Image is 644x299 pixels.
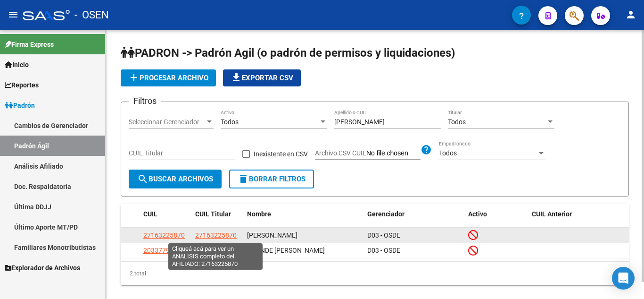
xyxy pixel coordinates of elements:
mat-icon: person [625,9,636,20]
mat-icon: menu [8,9,19,20]
span: Exportar CSV [231,74,293,82]
datatable-header-cell: CUIL Titular [191,204,243,224]
span: Todos [439,149,457,157]
mat-icon: file_download [231,72,242,83]
span: - OSEN [74,5,109,26]
div: Open Intercom Messenger [612,267,635,290]
span: Inexistente en CSV [254,148,308,160]
mat-icon: delete [238,173,249,185]
button: Procesar archivo [121,69,216,86]
span: GRANDE [PERSON_NAME] [247,247,325,254]
span: Activo [468,210,487,218]
datatable-header-cell: CUIL [140,204,191,224]
div: 2 total [121,262,629,285]
span: Archivo CSV CUIL [315,149,366,157]
span: Procesar archivo [128,74,208,82]
mat-icon: help [421,144,432,155]
h3: Filtros [129,94,161,108]
span: 20337791515 [143,247,185,254]
button: Buscar Archivos [129,170,222,188]
span: D03 - OSDE [367,247,400,254]
button: Borrar Filtros [229,170,314,188]
span: 20337791515 [195,247,237,254]
span: Padrón [5,100,35,111]
mat-icon: add [128,72,140,83]
datatable-header-cell: CUIL Anterior [528,204,629,224]
span: PADRON -> Padrón Agil (o padrón de permisos y liquidaciones) [121,46,455,60]
span: Buscar Archivos [137,175,213,183]
span: [PERSON_NAME] [247,231,297,239]
span: CUIL [143,210,157,218]
input: Archivo CSV CUIL [366,149,421,158]
span: D03 - OSDE [367,231,400,239]
datatable-header-cell: Activo [464,204,528,224]
datatable-header-cell: Gerenciador [363,204,465,224]
span: CUIL Anterior [532,210,572,218]
span: Firma Express [5,39,54,50]
span: Explorador de Archivos [5,263,80,273]
datatable-header-cell: Nombre [243,204,363,224]
span: CUIL Titular [195,210,231,218]
span: Inicio [5,60,29,70]
span: Borrar Filtros [238,175,305,183]
span: 27163225870 [143,231,185,239]
span: 27163225870 [195,231,237,239]
span: Todos [221,118,239,126]
span: Gerenciador [367,210,405,218]
mat-icon: search [137,173,149,185]
span: Nombre [247,210,271,218]
span: Seleccionar Gerenciador [129,118,205,126]
button: Exportar CSV [223,69,301,86]
span: Reportes [5,80,39,90]
span: Todos [448,118,466,126]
